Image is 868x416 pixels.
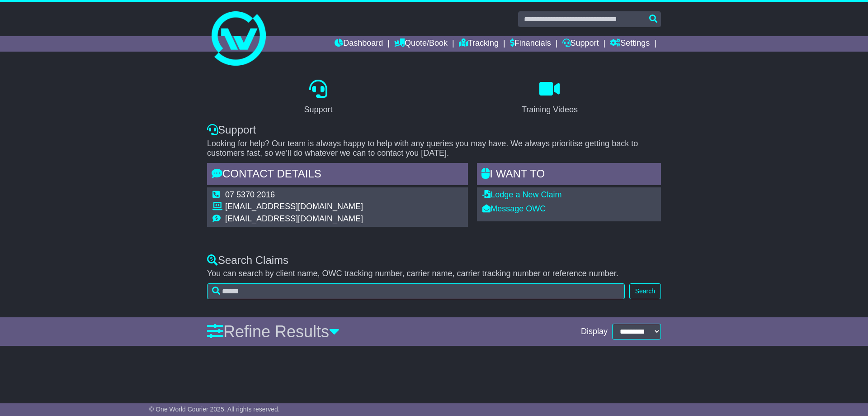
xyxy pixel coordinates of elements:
a: Quote/Book [394,36,448,52]
div: Support [304,104,332,116]
a: Refine Results [207,322,340,341]
td: 07 5370 2016 [225,190,363,202]
td: [EMAIL_ADDRESS][DOMAIN_NAME] [225,214,363,224]
span: © One World Courier 2025. All rights reserved. [149,406,280,413]
button: Search [629,283,661,299]
p: Looking for help? Our team is always happy to help with any queries you may have. We always prior... [207,139,661,158]
div: Training Videos [522,104,578,116]
a: Financials [510,36,551,52]
span: Display [581,327,608,337]
td: [EMAIL_ADDRESS][DOMAIN_NAME] [225,202,363,214]
a: Lodge a New Claim [482,190,561,199]
a: Settings [610,36,650,52]
a: Support [298,77,338,119]
p: You can search by client name, OWC tracking number, carrier name, carrier tracking number or refe... [207,269,661,279]
a: Tracking [459,36,499,52]
div: Contact Details [207,163,468,187]
a: Support [562,36,599,52]
a: Dashboard [335,36,383,52]
a: Training Videos [516,77,584,119]
div: I WANT to [477,163,661,187]
div: Support [207,124,661,137]
a: Message OWC [482,204,546,213]
div: Search Claims [207,254,661,267]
